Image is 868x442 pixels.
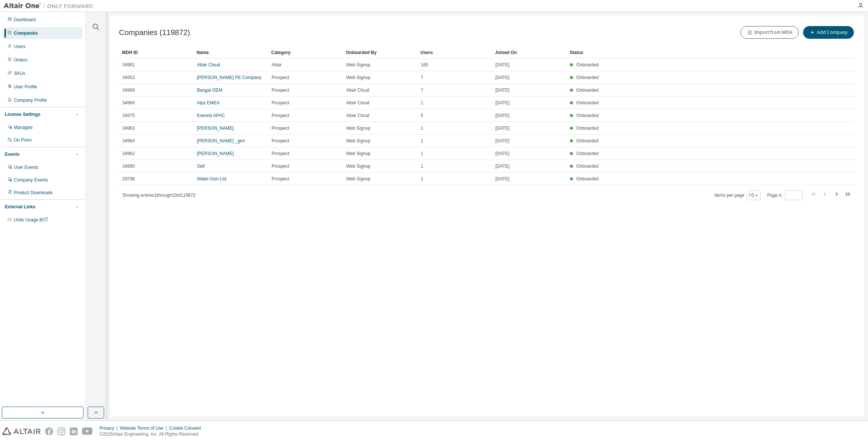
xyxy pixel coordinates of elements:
img: facebook.svg [45,427,53,435]
div: External Links [5,204,35,210]
div: Category [271,47,340,59]
div: Dashboard [14,17,36,23]
div: Cookie Consent [169,425,205,431]
span: Prospect [272,163,289,169]
span: 34963 [122,125,135,131]
span: 1 [421,138,423,144]
span: Prospect [272,100,289,106]
a: Alps EMEA [197,100,220,105]
img: linkedin.svg [70,427,78,435]
button: Add Company [803,26,854,39]
span: [DATE] [495,113,510,119]
span: Onboarded [576,151,599,156]
span: 7 [421,75,423,80]
button: 10 [749,192,759,198]
button: Import from MDH [740,26,799,39]
div: License Settings [5,111,40,117]
span: Web Signup [346,62,370,68]
span: [DATE] [495,138,510,144]
div: Orders [14,57,28,63]
span: Units Usage BI [14,217,48,222]
div: Name [197,47,265,59]
a: Altair Cloud [197,62,220,67]
span: Onboarded [576,75,599,80]
span: 34961 [122,62,135,68]
img: youtube.svg [82,427,93,435]
a: [PERSON_NAME] [197,126,234,131]
span: [DATE] [495,125,510,131]
a: Self [197,164,205,169]
span: [DATE] [495,176,510,182]
div: Events [5,151,19,157]
span: Onboarded [576,126,599,131]
div: Managed [14,124,32,130]
a: Everest APAC [197,113,225,118]
span: 34975 [122,113,135,119]
span: Onboarded [576,113,599,118]
span: 34969 [122,87,135,93]
div: Onboarded By [346,47,414,59]
img: Altair One [4,2,97,10]
a: Bangal OEM [197,88,222,93]
p: © 2025 Altair Engineering, Inc. All Rights Reserved. [100,431,206,438]
div: Privacy [100,425,120,431]
span: Onboarded [576,100,599,105]
div: On Prem [14,137,32,143]
div: Companies [14,30,38,36]
span: 1 [421,176,423,182]
div: Company Profile [14,97,47,103]
span: [DATE] [495,100,510,106]
span: Web Signup [346,138,370,144]
a: [PERSON_NAME] PE Company [197,75,261,80]
span: 7 [421,87,423,93]
div: Joined On [495,47,564,59]
span: 34964 [122,138,135,144]
div: Status [570,47,811,59]
div: Users [420,47,489,59]
span: 34962 [122,151,135,157]
span: 34953 [122,75,135,80]
span: Web Signup [346,75,370,80]
span: Web Signup [346,151,370,157]
span: Onboarded [576,164,599,169]
span: [DATE] [495,75,510,80]
span: Prospect [272,138,289,144]
span: Prospect [272,87,289,93]
span: Altair Cloud [346,113,369,119]
span: Prospect [272,113,289,119]
span: Prospect [272,176,289,182]
span: [DATE] [495,163,510,169]
span: [DATE] [495,87,510,93]
span: [DATE] [495,62,510,68]
span: 1 [421,163,423,169]
span: 34960 [122,100,135,106]
div: Company Events [14,177,48,183]
span: Onboarded [576,138,599,143]
a: Water-Gen Ltd. [197,176,228,181]
div: Product Downloads [14,190,53,196]
span: 5 [421,113,423,119]
span: Prospect [272,151,289,157]
span: Prospect [272,125,289,131]
span: Web Signup [346,163,370,169]
span: Onboarded [576,176,599,181]
span: Items per page [715,190,761,200]
span: 165 [421,62,428,68]
span: Onboarded [576,62,599,67]
span: Showing entries 1 through 10 of 119872 [122,193,195,198]
div: User Events [14,164,38,170]
span: Altair Cloud [346,87,369,93]
span: 1 [421,125,423,131]
div: SKUs [14,70,25,76]
span: [DATE] [495,151,510,157]
div: User Profile [14,84,37,90]
span: Onboarded [576,88,599,93]
a: [PERSON_NAME] _gml [197,138,245,143]
span: Page n. [767,190,803,200]
div: MDH ID [122,47,191,59]
span: 1 [421,100,423,106]
span: 34990 [122,163,135,169]
span: Altair Cloud [346,100,369,106]
span: 29796 [122,176,135,182]
img: altair_logo.svg [2,427,41,435]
